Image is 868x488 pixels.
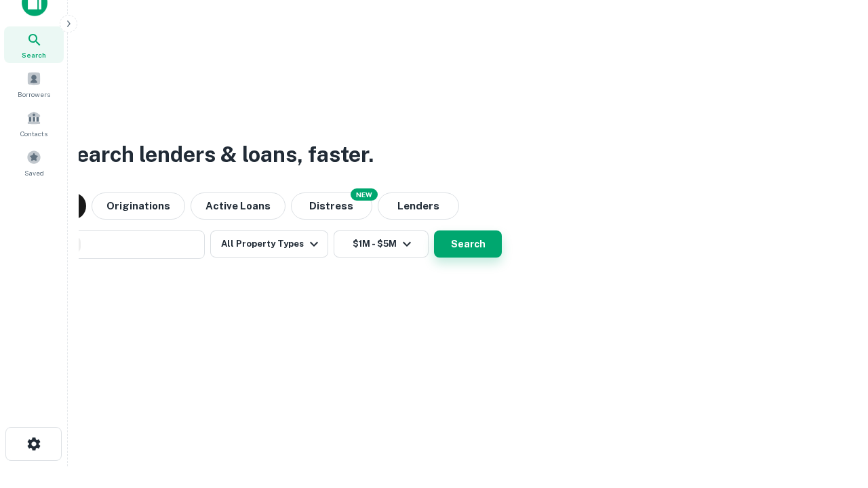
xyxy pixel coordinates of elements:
button: Active Loans [191,192,285,220]
a: Search [4,26,64,63]
span: Saved [24,167,44,178]
button: Lenders [378,192,459,220]
button: Originations [92,192,185,220]
iframe: Chat Widget [800,380,868,445]
span: Contacts [20,128,47,139]
button: Search [434,230,502,258]
a: Contacts [4,105,64,142]
span: Borrowers [18,89,50,100]
button: $1M - $5M [334,230,429,258]
span: Search [22,49,46,60]
a: Borrowers [4,66,64,102]
h3: Search lenders & loans, faster. [62,138,374,171]
button: All Property Types [210,230,328,258]
button: Search distressed loans with lien and other non-mortgage details. [291,192,372,220]
a: Saved [4,144,64,181]
div: NEW [351,188,378,201]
